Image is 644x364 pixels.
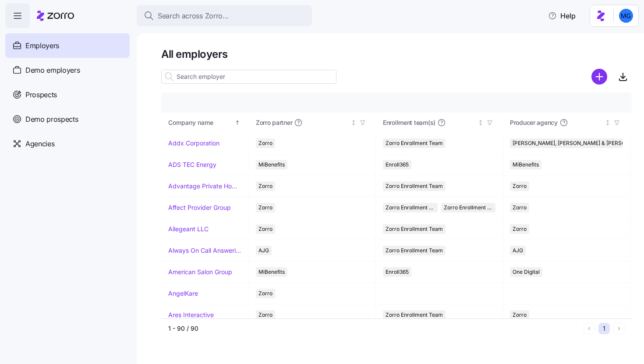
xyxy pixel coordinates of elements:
div: 1 - 90 / 90 [168,324,580,333]
span: MiBenefits [258,267,285,277]
a: Allegeant LLC [168,225,209,233]
span: Zorro Enrollment Team [386,138,443,148]
span: AJG [258,246,269,255]
span: Zorro [258,138,272,148]
th: Company nameSorted ascending [161,113,249,133]
span: Zorro [258,289,272,298]
span: Enroll365 [386,160,409,170]
span: Zorro Enrollment Team [386,246,443,255]
button: Search across Zorro... [137,5,312,26]
span: Zorro [258,224,272,234]
button: 1 [598,323,610,334]
span: Agencies [25,138,54,149]
a: Agencies [5,131,130,156]
span: Help [548,11,576,21]
span: Zorro Enrollment Experts [444,203,493,212]
a: Employers [5,33,130,58]
span: AJG [513,246,523,255]
span: Zorro Enrollment Team [386,224,443,234]
span: One Digital [513,267,540,277]
span: Zorro Enrollment Team [386,181,443,191]
span: MiBenefits [258,160,285,170]
a: Affect Provider Group [168,203,231,212]
span: Zorro [513,203,527,212]
span: Demo employers [25,65,80,76]
span: Zorro [513,224,527,234]
button: Next page [613,323,625,334]
span: Producer agency [510,118,558,127]
span: Zorro [258,181,272,191]
th: Enrollment team(s)Not sorted [376,113,503,133]
span: Demo prospects [25,114,78,125]
span: Zorro [258,310,272,320]
span: Zorro Enrollment Team [386,310,443,320]
span: Employers [25,40,59,51]
a: AngelKare [168,289,198,298]
a: Always On Call Answering Service [168,246,241,255]
a: Addx Corporation [168,139,219,148]
svg: add icon [591,69,607,85]
h1: All employers [161,47,632,61]
span: Zorro partner [256,118,292,127]
a: Prospects [5,82,130,107]
span: Zorro [513,181,527,191]
input: Search employer [161,70,336,84]
a: American Salon Group [168,268,232,276]
span: Enrollment team(s) [383,118,435,127]
span: Search across Zorro... [158,11,229,21]
span: MiBenefits [513,160,539,170]
img: 61c362f0e1d336c60eacb74ec9823875 [619,9,633,23]
div: Sorted ascending [234,120,241,126]
button: Previous page [584,323,595,334]
a: ADS TEC Energy [168,160,216,169]
span: Zorro [258,203,272,212]
span: Enroll365 [386,267,409,277]
a: Ares Interactive [168,311,214,319]
button: Help [541,7,583,25]
a: Advantage Private Home Care [168,182,241,191]
th: Producer agencyNot sorted [503,113,630,133]
span: Prospects [25,89,57,100]
a: Demo employers [5,58,130,82]
div: Not sorted [350,120,357,126]
a: Demo prospects [5,107,130,131]
span: Zorro Enrollment Team [386,203,435,212]
span: Zorro [513,310,527,320]
div: Not sorted [605,120,611,126]
th: Zorro partnerNot sorted [249,113,376,133]
div: Company name [168,118,233,127]
div: Not sorted [478,120,484,126]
